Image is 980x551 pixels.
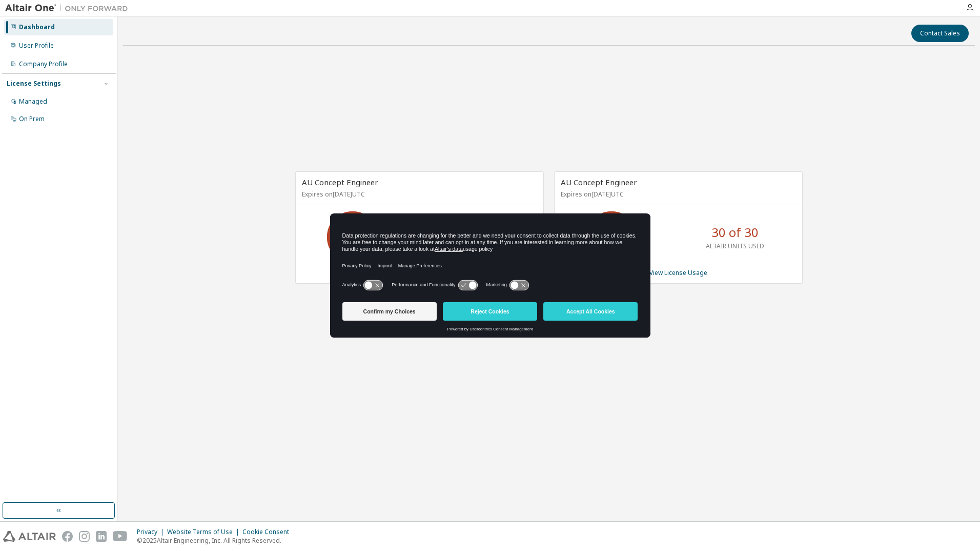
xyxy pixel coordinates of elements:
div: On Prem [19,115,45,123]
span: AU Concept Engineer [302,177,378,187]
p: © 2025 Altair Engineering, Inc. All Rights Reserved. [137,536,295,545]
img: youtube.svg [113,531,128,542]
a: View License Usage [649,268,707,277]
img: instagram.svg [79,531,90,542]
div: License Settings [7,80,61,88]
img: facebook.svg [62,531,73,542]
p: ALTAIR UNITS USED [706,242,764,250]
img: altair_logo.svg [3,531,56,542]
div: Managed [19,97,47,106]
span: AU Concept Engineer [561,177,637,187]
button: Contact Sales [911,25,969,42]
img: Altair One [5,3,133,13]
p: Expires on [DATE] UTC [302,190,535,199]
div: Company Profile [19,60,68,68]
div: Website Terms of Use [167,528,242,536]
div: User Profile [19,42,54,50]
div: Cookie Consent [242,528,295,536]
img: linkedin.svg [96,531,107,542]
div: Dashboard [19,23,55,31]
div: Privacy [137,528,167,536]
p: Expires on [DATE] UTC [561,190,793,199]
p: 30 of 30 [711,224,759,241]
